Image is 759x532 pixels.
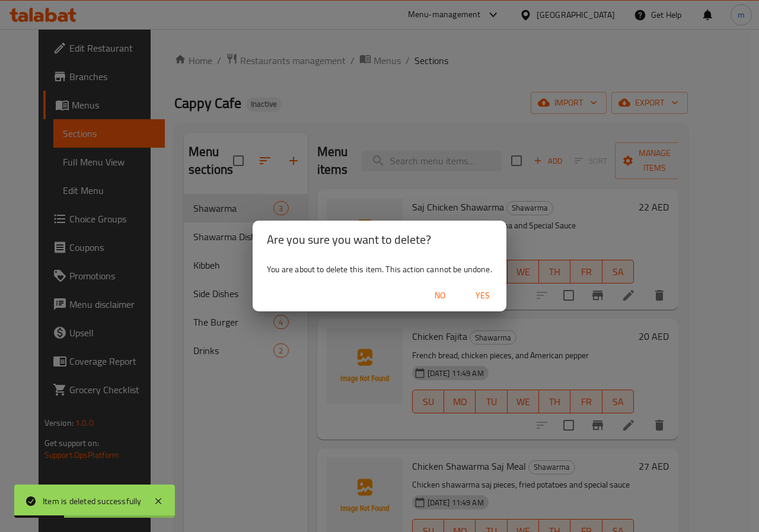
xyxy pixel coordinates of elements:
span: Yes [468,288,497,303]
div: Item is deleted successfully [43,495,142,508]
h2: Are you sure you want to delete? [267,230,492,249]
span: No [426,288,454,303]
button: No [421,285,459,307]
div: You are about to delete this item. This action cannot be undone. [253,259,506,280]
button: Yes [464,285,502,307]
